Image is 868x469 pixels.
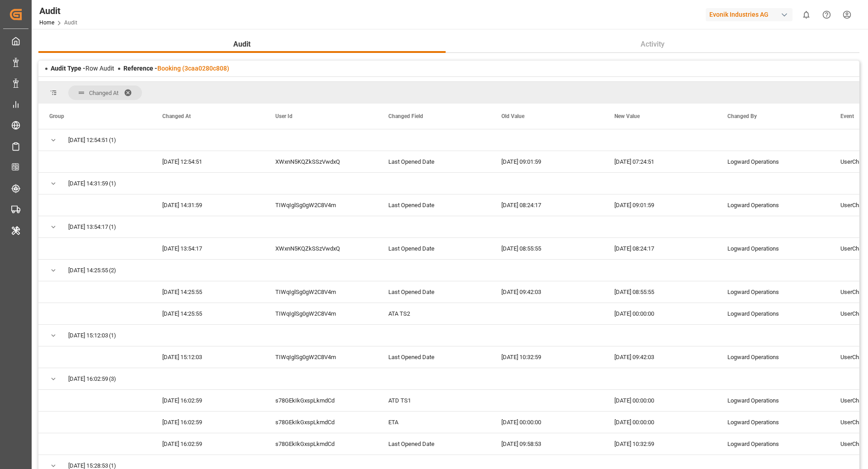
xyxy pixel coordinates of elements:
a: Booking (3caa0280c808) [157,65,229,72]
div: [DATE] 14:25:55 [151,303,264,324]
div: [DATE] 07:24:51 [604,151,717,172]
div: [DATE] 08:55:55 [604,281,717,303]
div: TIWqIglSg0gW2C8V4m [264,194,377,216]
div: XWxnN5KQZkSSzVwdxQ [264,238,377,259]
div: [DATE] 09:01:59 [604,194,717,216]
button: show 0 new notifications [796,5,816,25]
div: Logward Operations [717,433,830,455]
div: [DATE] 09:58:53 [491,433,604,455]
div: [DATE] 15:12:03 [151,346,264,368]
span: [DATE] 16:02:59 [68,369,108,389]
div: Last Opened Date [377,433,491,455]
div: [DATE] 16:02:59 [151,433,264,455]
div: Audit [39,4,77,18]
span: (1) [109,130,116,151]
div: [DATE] 14:31:59 [151,194,264,216]
span: (1) [109,173,116,194]
span: Changed At [162,113,191,119]
div: Logward Operations [717,281,830,303]
span: [DATE] 15:12:03 [68,325,108,346]
button: Audit [38,36,446,53]
span: New Value [614,113,640,119]
span: [DATE] 14:31:59 [68,173,108,194]
span: Audit [230,39,254,50]
div: [DATE] 16:02:59 [151,390,264,411]
span: Changed At [89,90,118,96]
div: [DATE] 00:00:00 [604,390,717,411]
div: [DATE] 00:00:00 [604,412,717,433]
button: Activity [446,36,860,53]
span: Activity [637,39,668,50]
div: [DATE] 12:54:51 [151,151,264,172]
span: (2) [109,260,116,281]
div: [DATE] 00:00:00 [491,412,604,433]
button: Help Center [816,5,837,25]
div: Last Opened Date [377,194,491,216]
span: Audit Type - [51,65,85,72]
div: ETA [377,412,491,433]
div: Logward Operations [717,303,830,324]
div: Logward Operations [717,390,830,411]
div: s78GEkIkGxspLkmdCd [264,390,377,411]
div: Logward Operations [717,412,830,433]
div: [DATE] 16:02:59 [151,412,264,433]
span: Reference - [123,65,229,72]
div: Evonik Industries AG [706,8,793,21]
span: Group [49,113,64,119]
span: (1) [109,217,116,237]
div: Logward Operations [717,346,830,368]
div: ATD TS1 [377,390,491,411]
span: (3) [109,369,116,389]
div: Row Audit [51,64,114,73]
div: [DATE] 09:42:03 [491,281,604,303]
div: [DATE] 00:00:00 [604,303,717,324]
div: [DATE] 08:55:55 [491,238,604,259]
div: Last Opened Date [377,238,491,259]
span: (1) [109,325,116,346]
span: [DATE] 14:25:55 [68,260,108,281]
div: [DATE] 09:42:03 [604,346,717,368]
div: s78GEkIkGxspLkmdCd [264,412,377,433]
div: XWxnN5KQZkSSzVwdxQ [264,151,377,172]
button: Evonik Industries AG [706,6,796,23]
span: Changed By [727,113,757,119]
div: s78GEkIkGxspLkmdCd [264,433,377,455]
span: Changed Field [388,113,423,119]
div: [DATE] 08:24:17 [604,238,717,259]
div: ATA TS2 [377,303,491,324]
div: Logward Operations [717,151,830,172]
div: [DATE] 09:01:59 [491,151,604,172]
div: [DATE] 14:25:55 [151,281,264,303]
div: Last Opened Date [377,151,491,172]
div: Logward Operations [717,238,830,259]
div: Last Opened Date [377,281,491,303]
a: Home [39,19,54,26]
span: Old Value [501,113,524,119]
div: [DATE] 13:54:17 [151,238,264,259]
div: Logward Operations [717,194,830,216]
div: TIWqIglSg0gW2C8V4m [264,281,377,303]
span: [DATE] 12:54:51 [68,130,108,151]
div: [DATE] 10:32:59 [604,433,717,455]
span: User Id [275,113,292,119]
div: Last Opened Date [377,346,491,368]
div: [DATE] 10:32:59 [491,346,604,368]
div: TIWqIglSg0gW2C8V4m [264,346,377,368]
div: [DATE] 08:24:17 [491,194,604,216]
div: TIWqIglSg0gW2C8V4m [264,303,377,324]
span: Event [840,113,854,119]
span: [DATE] 13:54:17 [68,217,108,237]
